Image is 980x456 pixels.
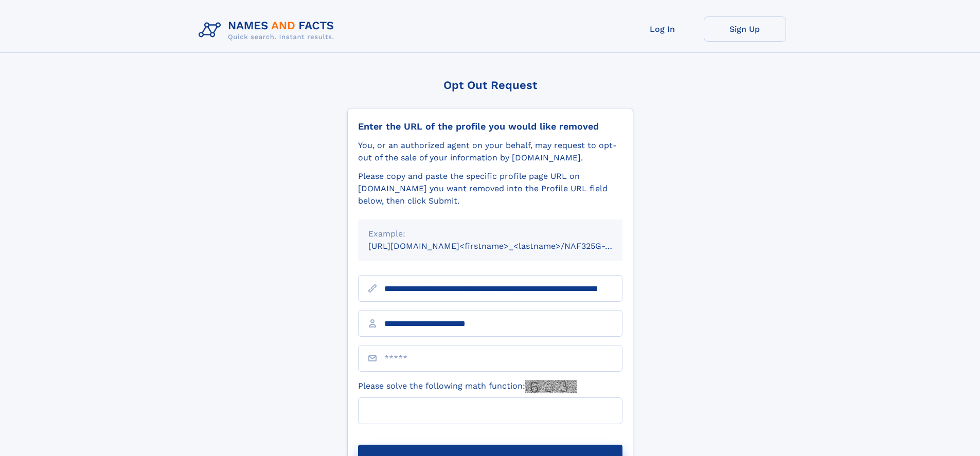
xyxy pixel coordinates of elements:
div: You, or an authorized agent on your behalf, may request to opt-out of the sale of your informatio... [358,139,622,164]
div: Example: [368,228,612,240]
div: Enter the URL of the profile you would like removed [358,121,622,132]
div: Opt Out Request [347,79,633,92]
div: Please copy and paste the specific profile page URL on [DOMAIN_NAME] you want removed into the Pr... [358,170,622,207]
label: Please solve the following math function: [358,380,577,393]
a: Log In [621,16,704,42]
a: Sign Up [704,16,786,42]
img: Logo Names and Facts [194,16,343,44]
small: [URL][DOMAIN_NAME]<firstname>_<lastname>/NAF325G-xxxxxxxx [368,241,642,251]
